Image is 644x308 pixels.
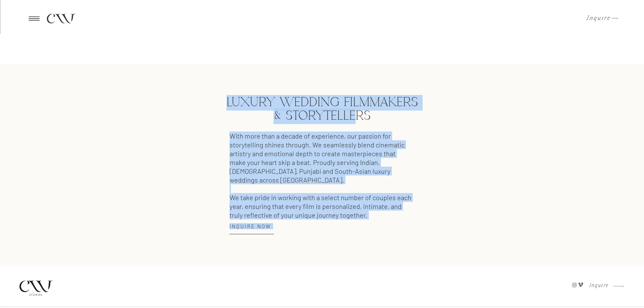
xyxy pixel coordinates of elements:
[586,283,609,289] a: Inquire
[587,15,606,22] a: Inquire
[230,224,279,232] a: Inquire Now
[230,132,412,211] p: With more than a decade of experience, our passion for storytelling shines through. We seamlessly...
[222,96,423,110] h1: LUXURY WEDDING FILMMAKERS & STORYTELLERS
[46,12,75,24] a: CW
